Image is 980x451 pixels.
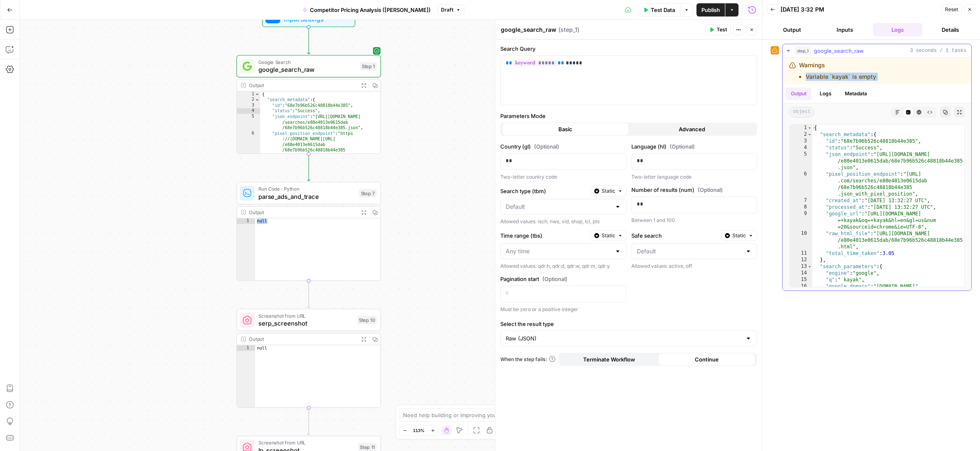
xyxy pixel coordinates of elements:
[815,87,837,100] button: Logs
[651,6,675,14] span: Test Data
[790,263,812,270] div: 13
[284,14,330,24] span: Input Settings
[698,186,723,194] span: (Optional)
[413,427,424,434] span: 113%
[500,142,626,151] label: Country (gl)
[249,208,355,216] div: Output
[307,408,310,435] g: Edge from step_10 to step_11
[500,112,757,120] label: Parameters Mode
[357,316,377,324] div: Step 10
[334,12,351,20] div: Inputs
[500,320,757,328] label: Select the result type
[721,230,757,241] button: Static
[783,44,971,57] button: 3 seconds / 1 tasks
[255,92,260,97] span: Toggle code folding, rows 1 through 817
[591,186,626,196] button: Static
[941,4,962,15] button: Reset
[506,334,742,342] input: Raw (JSON)
[237,131,260,159] div: 6
[255,97,260,103] span: Toggle code folding, rows 2 through 12
[583,355,635,364] span: Terminate Workflow
[500,218,626,225] div: Allowed values: isch, nws, vid, shop, lcl, pts
[298,3,436,17] button: Competitor Pricing Analysis ([PERSON_NAME])
[790,276,812,283] div: 15
[307,281,310,308] g: Edge from step_7 to step_10
[441,6,453,14] span: Draft
[696,3,725,17] button: Publish
[258,319,354,328] span: serp_screenshot
[840,87,872,100] button: Metadata
[790,250,812,257] div: 11
[237,92,260,97] div: 1
[631,217,757,224] div: Between 1 and 100
[237,97,260,103] div: 2
[500,45,757,53] label: Search Query
[790,125,812,131] div: 1
[873,23,922,36] button: Logs
[820,23,870,36] button: Inputs
[695,355,719,364] span: Continue
[789,107,814,118] span: object
[790,270,812,276] div: 14
[701,6,720,14] span: Publish
[237,309,381,408] div: Screenshot from URLserp_screenshotStep 10Outputnull
[926,23,975,36] button: Details
[307,154,310,181] g: Edge from step_1 to step_7
[602,232,615,239] span: Static
[790,138,812,144] div: 3
[790,151,812,171] div: 5
[307,27,310,54] g: Edge from start to step_1
[237,218,255,224] div: 1
[638,3,680,17] button: Test Data
[631,231,718,240] label: Safe search
[506,203,611,211] input: Default
[258,192,355,201] span: parse_ads_and_trace
[790,171,812,197] div: 6
[591,230,626,241] button: Static
[258,439,354,446] span: Screenshot from URL
[945,6,958,13] span: Reset
[790,197,812,204] div: 7
[500,306,626,313] div: Must be zero or a positive integer
[534,142,559,151] span: (Optional)
[783,58,971,290] div: 3 seconds / 1 tasks
[790,144,812,151] div: 4
[500,356,556,363] a: When the step fails:
[814,47,864,55] span: google_search_raw
[767,23,817,36] button: Output
[790,210,812,230] div: 9
[910,47,966,54] span: 3 seconds / 1 tasks
[500,187,587,195] label: Search type (tbm)
[790,230,812,250] div: 10
[717,26,727,33] span: Test
[310,6,431,14] span: Competitor Pricing Analysis ([PERSON_NAME])
[799,61,876,81] div: Warnings
[358,443,377,451] div: Step 11
[359,189,377,197] div: Step 7
[807,125,812,131] span: Toggle code folding, rows 1 through 817
[500,275,626,283] label: Pagination start
[807,263,812,270] span: Toggle code folding, rows 13 through 21
[558,125,572,133] span: Basic
[706,24,731,35] button: Test
[602,187,615,195] span: Static
[237,114,260,131] div: 5
[795,47,811,55] span: step_1
[501,26,556,34] textarea: google_search_raw
[637,247,742,255] input: Default
[500,173,626,181] div: Two-letter country code
[437,5,464,15] button: Draft
[786,87,811,100] button: Output
[629,123,756,136] button: Advanced
[258,185,355,193] span: Run Code · Python
[237,5,381,27] div: Input SettingsInputs
[237,345,255,351] div: 1
[500,262,626,270] div: Allowed values: qdr:h, qdr:d, qdr:w, qdr:m, qdr:y
[790,257,812,263] div: 12
[631,173,757,181] div: Two-letter language code
[542,275,567,283] span: (Optional)
[807,131,812,138] span: Toggle code folding, rows 2 through 12
[258,312,354,319] span: Screenshot from URL
[237,103,260,109] div: 3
